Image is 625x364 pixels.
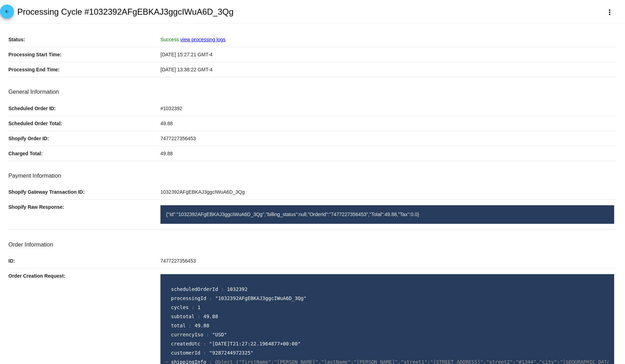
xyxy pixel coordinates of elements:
[8,47,160,62] p: Processing Start Time:
[8,101,160,116] p: Scheduled Order ID:
[160,67,213,72] span: [DATE] 13:38:22 GMT-4
[209,295,212,301] span: :
[171,350,200,356] span: customerId
[160,106,182,111] span: #1032392
[171,314,194,319] span: subtotal
[189,323,192,328] span: :
[209,350,253,356] span: "9287244972325"
[160,37,179,42] span: Success
[8,241,617,248] h3: Order Information
[206,332,209,337] span: :
[166,211,609,218] p: {"Id":"1032392AFgEBKAJ3ggcIWuA6D_3Qg","billing_status":null,"OrderId":"7477227356453","Total":49....
[171,332,203,337] span: currencyIso
[8,116,160,131] p: Scheduled Order Total:
[171,305,189,310] span: cycles
[8,62,160,77] p: Processing End Time:
[209,341,301,347] span: "[DATE]T21:27:22.1964877+00:00"
[171,295,206,301] span: processingId
[8,88,617,95] h3: General Information
[171,341,200,347] span: createdUtc
[8,172,617,179] h3: Payment Information
[8,254,160,268] p: ID:
[17,7,234,17] h2: Processing Cycle #1032392AFgEBKAJ3ggcIWuA6D_3Qg
[227,286,247,292] span: 1032392
[194,323,209,328] span: 49.88
[160,151,173,156] span: 49.88
[160,121,173,126] span: 49.88
[197,305,200,310] span: 1
[221,286,224,292] span: :
[203,314,218,319] span: 49.88
[203,341,206,347] span: :
[160,136,196,141] span: 7477227356453
[8,185,160,199] p: Shopify Gateway Transaction ID:
[171,323,186,328] span: total
[215,295,306,301] span: "1032392AFgEBKAJ3ggcIWuA6D_3Qg"
[197,314,200,319] span: :
[605,8,614,16] mat-icon: more_vert
[160,258,196,264] span: 7477227356453
[8,269,160,283] p: Order Creation Request:
[192,305,194,310] span: :
[212,332,227,337] span: "USD"
[180,37,225,42] a: view processing logs
[8,146,160,161] p: Charged Total:
[203,350,206,356] span: :
[171,286,218,292] span: scheduledOrderId
[3,9,11,17] mat-icon: arrow_back
[160,189,245,195] span: 1032392AFgEBKAJ3ggcIWuA6D_3Qg
[160,52,213,57] span: [DATE] 15:27:21 GMT-4
[8,131,160,146] p: Shopify Order ID:
[8,200,160,214] p: Shopify Raw Response:
[8,32,160,47] p: Status:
